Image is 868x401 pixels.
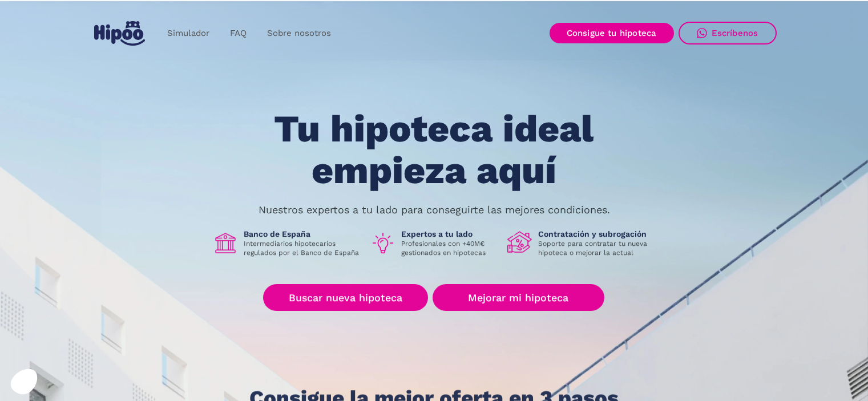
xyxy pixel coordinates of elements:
[157,22,220,44] a: Simulador
[244,229,361,240] h1: Banco de España
[220,22,257,44] a: FAQ
[263,285,428,311] a: Buscar nueva hipoteca
[550,23,674,43] a: Consigue tu hipoteca
[538,240,656,258] p: Soporte para contratar tu nueva hipoteca o mejorar la actual
[401,229,498,240] h1: Expertos a tu lado
[712,28,758,38] div: Escríbenos
[244,240,361,258] p: Intermediarios hipotecarios regulados por el Banco de España
[259,205,610,214] p: Nuestros expertos a tu lado para conseguirte las mejores condiciones.
[679,22,777,44] a: Escríbenos
[538,229,656,240] h1: Contratación y subrogación
[401,240,498,258] p: Profesionales con +40M€ gestionados en hipotecas
[92,17,148,50] a: home
[217,108,650,191] h1: Tu hipoteca ideal empieza aquí
[257,22,341,44] a: Sobre nosotros
[433,285,604,311] a: Mejorar mi hipoteca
